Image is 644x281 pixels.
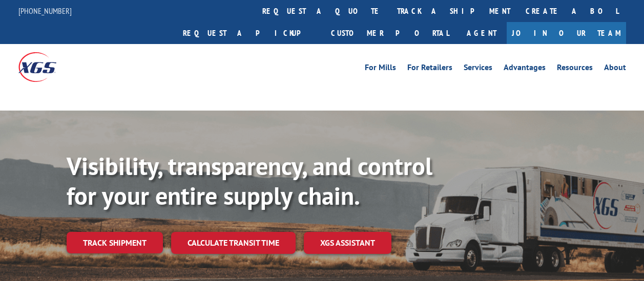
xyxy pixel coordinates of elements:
a: XGS ASSISTANT [304,232,391,254]
a: Advantages [504,63,546,75]
a: [PHONE_NUMBER] [18,6,72,16]
a: Track shipment [67,232,163,253]
a: For Mills [365,63,396,75]
a: Resources [557,63,593,75]
a: Calculate transit time [171,232,296,254]
a: For Retailers [407,63,452,75]
a: Request a pickup [175,22,323,44]
a: About [604,63,626,75]
a: Agent [456,22,507,44]
a: Services [464,63,492,75]
a: Join Our Team [507,22,626,44]
a: Customer Portal [323,22,456,44]
b: Visibility, transparency, and control for your entire supply chain. [67,150,432,211]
